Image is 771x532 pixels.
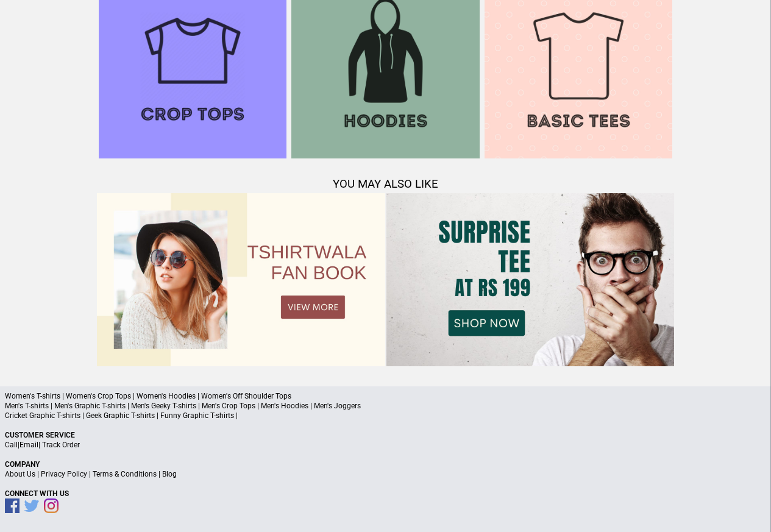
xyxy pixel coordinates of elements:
[5,469,766,479] p: | | |
[42,441,80,449] a: Track Order
[5,401,766,411] p: Men's T-shirts | Men's Graphic T-shirts | Men's Geeky T-shirts | Men's Crop Tops | Men's Hoodies ...
[5,470,35,478] a: About Us
[5,391,766,401] p: Women's T-shirts | Women's Crop Tops | Women's Hoodies | Women's Off Shoulder Tops
[5,440,766,450] p: | |
[5,489,766,498] p: Connect With Us
[41,470,87,478] a: Privacy Policy
[20,441,38,449] a: Email
[5,459,766,469] p: Company
[162,470,177,478] a: Blog
[5,430,766,440] p: Customer Service
[5,411,766,420] p: Cricket Graphic T-shirts | Geek Graphic T-shirts | Funny Graphic T-shirts |
[5,441,18,449] a: Call
[333,177,438,191] span: YOU MAY ALSO LIKE
[93,470,157,478] a: Terms & Conditions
